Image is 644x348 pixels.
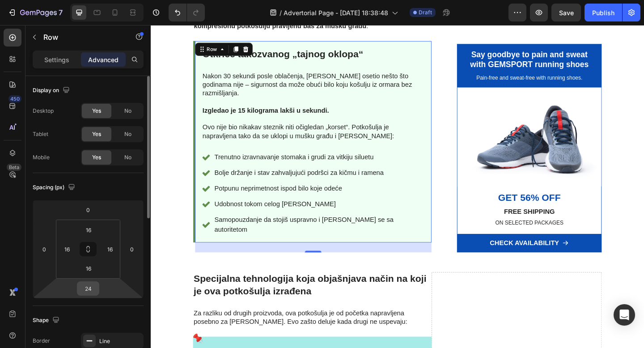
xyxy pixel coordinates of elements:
[340,26,484,50] h2: Say goodbye to pain and sweat with GEMSPORT running shoes
[33,337,50,345] div: Border
[33,182,77,194] div: Spacing (px)
[33,107,54,115] div: Desktop
[125,242,139,256] input: 0
[33,153,50,161] div: Mobile
[80,262,97,275] input: l
[614,304,635,326] div: Open Intercom Messenger
[92,153,101,161] span: Yes
[342,182,483,195] p: GET 56% OFF
[280,8,282,17] span: /
[334,68,491,175] img: gempages_581799026949620468-e354bdd9-718e-4ac2-afc6-1bf7597e885c.png
[46,269,305,297] h2: Specijalna tehnologija koja objašnjava način na koji je ova potkošulja izrađena
[284,8,388,17] span: Advertorial Page - [DATE] 18:38:48
[559,9,574,17] span: Save
[124,153,131,161] span: No
[88,55,119,64] p: Advanced
[7,164,21,171] div: Beta
[43,32,119,42] p: Row
[33,314,61,327] div: Shape
[369,233,445,242] div: CHECK AVAILABILITY
[592,8,614,17] div: Publish
[38,242,51,256] input: 0
[33,130,48,138] div: Tablet
[342,199,483,208] p: FREE SHIPPING
[60,242,74,256] input: l
[33,85,72,97] div: Display on
[551,4,581,21] button: Save
[151,25,644,348] iframe: Design area
[92,130,101,138] span: Yes
[59,7,63,18] p: 7
[44,55,69,64] p: Settings
[169,4,205,21] div: Undo/Redo
[341,54,483,62] p: Pain-free and sweat-free with running shoes.
[342,212,483,219] p: ON SELECTED PACKAGES
[103,242,117,256] input: l
[8,95,21,102] div: 450
[80,223,97,237] input: l
[124,107,131,115] span: No
[99,337,141,345] div: Line
[47,309,305,328] p: Za razliku od drugih proizvoda, ova potkošulja je od početka napravljena posebno za [PERSON_NAME]...
[92,107,101,115] span: Yes
[4,4,67,21] button: 7
[585,4,622,21] button: Publish
[419,8,432,17] span: Draft
[79,203,97,216] input: 0
[79,282,97,295] input: 24
[124,130,131,138] span: No
[333,227,491,247] a: CHECK AVAILABILITY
